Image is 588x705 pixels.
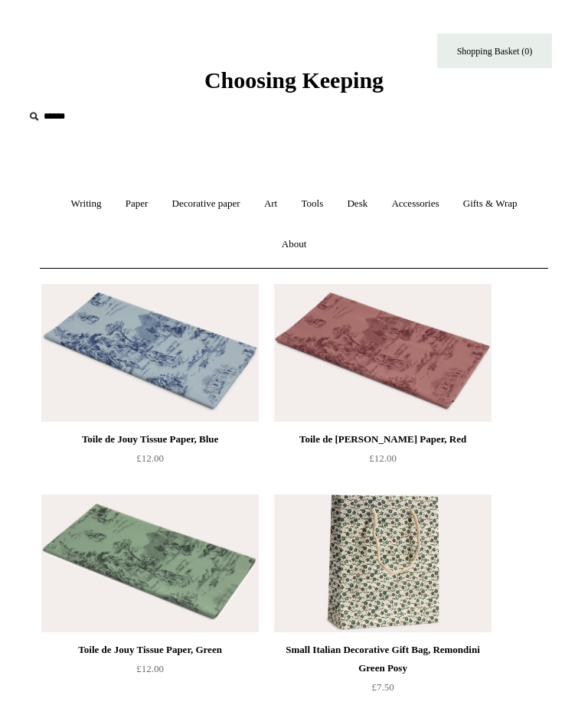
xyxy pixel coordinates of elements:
[274,494,492,632] img: Small Italian Decorative Gift Bag, Remondini Green Posy
[41,284,259,422] img: Toile de Jouy Tissue Paper, Blue
[41,284,259,422] a: Toile de Jouy Tissue Paper, Blue Toile de Jouy Tissue Paper, Blue
[162,184,251,224] a: Decorative paper
[278,430,488,449] div: Toile de [PERSON_NAME] Paper, Red
[60,184,112,224] a: Writing
[136,452,164,464] span: £12.00
[274,284,492,422] a: Toile de Jouy Tissue Paper, Red Toile de Jouy Tissue Paper, Red
[41,494,259,632] img: Toile de Jouy Tissue Paper, Green
[41,494,259,632] a: Toile de Jouy Tissue Paper, Green Toile de Jouy Tissue Paper, Green
[45,430,255,449] div: Toile de Jouy Tissue Paper, Blue
[278,641,488,677] div: Small Italian Decorative Gift Bag, Remondini Green Posy
[274,284,492,422] img: Toile de Jouy Tissue Paper, Red
[452,184,528,224] a: Gifts & Wrap
[204,67,384,93] span: Choosing Keeping
[437,34,552,68] a: Shopping Basket (0)
[274,494,492,632] a: Small Italian Decorative Gift Bag, Remondini Green Posy Small Italian Decorative Gift Bag, Remond...
[41,641,259,703] a: Toile de Jouy Tissue Paper, Green £12.00
[45,641,255,659] div: Toile de Jouy Tissue Paper, Green
[274,430,492,493] a: Toile de [PERSON_NAME] Paper, Red £12.00
[336,184,378,224] a: Desk
[115,184,159,224] a: Paper
[369,452,397,464] span: £12.00
[41,430,259,493] a: Toile de Jouy Tissue Paper, Blue £12.00
[291,184,335,224] a: Tools
[371,681,394,693] span: £7.50
[274,641,492,703] a: Small Italian Decorative Gift Bag, Remondini Green Posy £7.50
[271,224,318,265] a: About
[136,663,164,674] span: £12.00
[204,80,384,90] a: Choosing Keeping
[381,184,449,224] a: Accessories
[253,184,288,224] a: Art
